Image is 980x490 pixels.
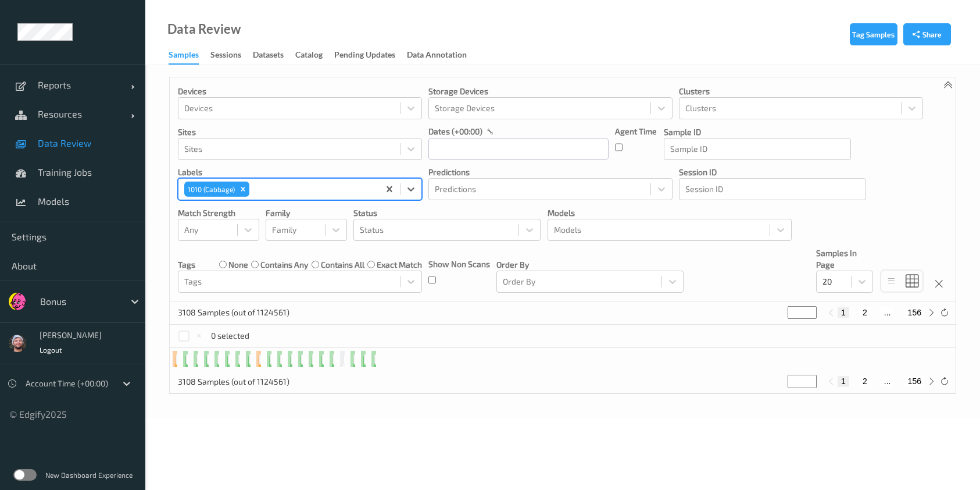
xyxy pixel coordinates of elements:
[428,166,673,178] p: Predictions
[859,307,871,318] button: 2
[253,47,295,63] a: Datasets
[850,23,897,45] button: Tag Samples
[881,307,895,318] button: ...
[211,330,249,342] p: 0 selected
[178,307,289,318] p: 3108 Samples (out of 1124561)
[178,207,259,219] p: Match Strength
[407,47,478,63] a: Data Annotation
[228,259,248,271] label: none
[167,23,241,35] div: Data Review
[904,307,925,318] button: 156
[664,126,851,138] p: Sample ID
[184,182,237,197] div: 1010 (Cabbage)
[881,376,895,386] button: ...
[428,258,490,270] p: Show Non Scans
[169,49,199,65] div: Samples
[178,126,422,138] p: Sites
[496,259,684,271] p: Order By
[178,166,422,178] p: labels
[859,376,871,386] button: 2
[210,49,241,63] div: Sessions
[377,259,422,271] label: exact match
[615,126,657,137] p: Agent Time
[838,307,849,318] button: 1
[237,182,249,197] div: Remove 1010 (Cabbage)
[169,47,210,65] a: Samples
[679,166,866,178] p: Session ID
[295,47,334,63] a: Catalog
[407,49,467,63] div: Data Annotation
[253,49,284,63] div: Datasets
[353,207,541,219] p: Status
[295,49,323,63] div: Catalog
[903,23,951,45] button: Share
[178,259,195,271] p: Tags
[838,376,849,386] button: 1
[679,86,923,97] p: Clusters
[266,207,347,219] p: Family
[334,49,395,63] div: Pending Updates
[178,86,422,97] p: Devices
[178,376,289,388] p: 3108 Samples (out of 1124561)
[334,47,407,63] a: Pending Updates
[321,259,364,271] label: contains all
[210,47,253,63] a: Sessions
[548,207,792,219] p: Models
[428,126,482,137] p: dates (+00:00)
[260,259,308,271] label: contains any
[904,376,925,386] button: 156
[428,86,673,97] p: Storage Devices
[816,247,873,271] p: Samples In Page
